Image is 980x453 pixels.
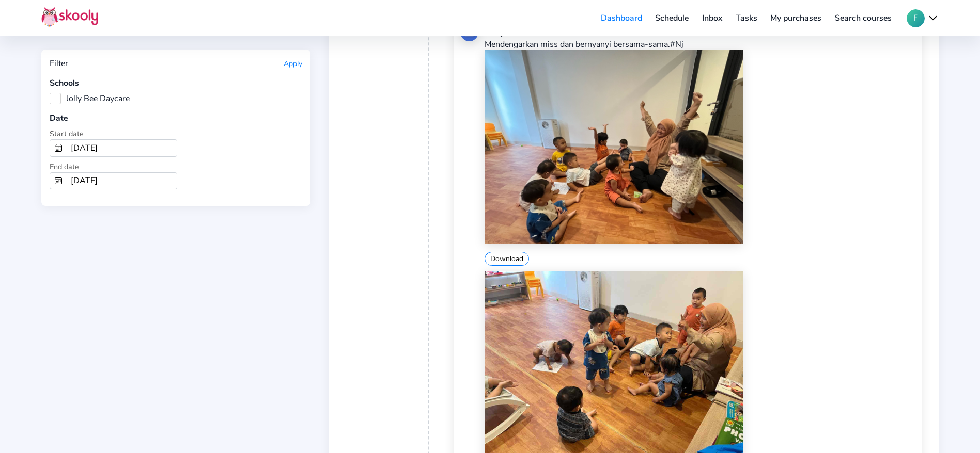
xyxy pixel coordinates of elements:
button: calendar outline [50,140,67,156]
a: Schedule [649,10,696,26]
button: Download [485,252,529,266]
a: Inbox [695,10,729,26]
label: Jolly Bee Daycare [50,93,130,104]
ion-icon: calendar outline [54,144,63,152]
div: Date [50,112,302,124]
button: Fchevron down outline [907,9,939,27]
img: Skooly [41,7,98,27]
div: Schools [50,77,302,89]
a: Dashboard [594,10,649,26]
img: 202412070841063750924647068475104802108682963943202510030928366588263136218399.jpg [485,50,743,244]
div: Filter [50,58,68,69]
a: Tasks [729,10,764,26]
p: Mendengarkan miss dan bernyanyi bersama-sama.#Nj [485,39,915,50]
a: Search courses [828,10,898,26]
span: End date [50,161,79,172]
button: Apply [284,59,302,69]
input: To Date [67,173,177,189]
button: calendar outline [50,173,67,189]
ion-icon: calendar outline [54,176,63,185]
input: From Date [67,140,177,156]
a: My purchases [764,10,828,26]
span: Start date [50,128,84,139]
